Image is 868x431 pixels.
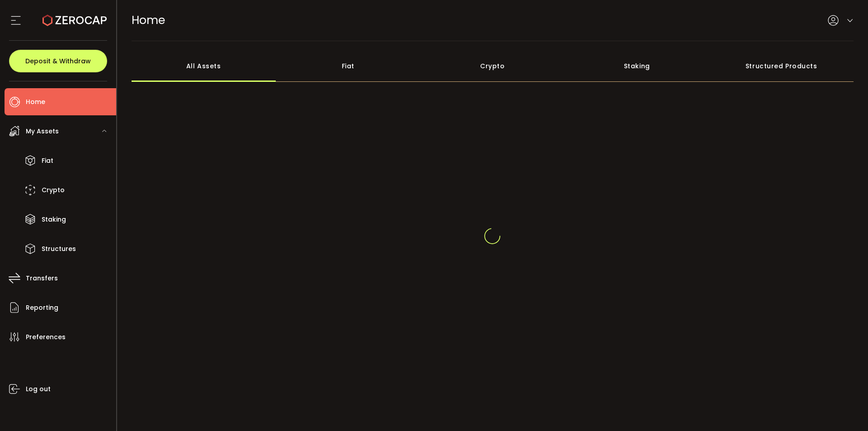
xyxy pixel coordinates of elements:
[565,50,709,82] div: Staking
[276,50,420,82] div: Fiat
[420,50,565,82] div: Crypto
[9,50,107,72] button: Deposit & Withdraw
[26,95,45,109] span: Home
[26,125,59,138] span: My Assets
[709,50,854,82] div: Structured Products
[132,50,276,82] div: All Assets
[42,213,66,226] span: Staking
[132,12,165,28] span: Home
[42,154,53,167] span: Fiat
[26,301,58,314] span: Reporting
[42,184,65,197] span: Crypto
[42,242,76,256] span: Structures
[25,58,91,64] span: Deposit & Withdraw
[26,331,66,344] span: Preferences
[26,272,58,285] span: Transfers
[26,383,51,396] span: Log out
